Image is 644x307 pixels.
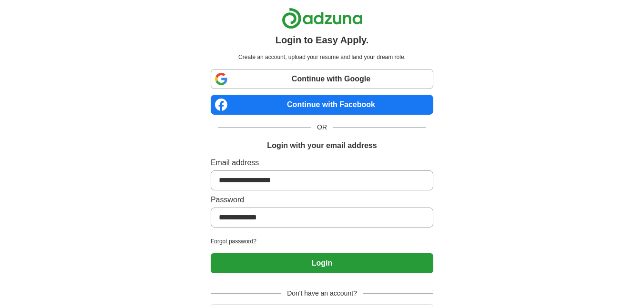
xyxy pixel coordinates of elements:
[276,33,369,47] h1: Login to Easy Apply.
[213,53,431,61] p: Create an account, upload your resume and land your dream role.
[281,288,363,298] span: Don't have an account?
[267,140,377,151] h1: Login with your email address
[211,237,433,246] a: Forgot password?
[282,8,363,29] img: Adzuna logo
[211,253,433,273] button: Login
[311,122,333,132] span: OR
[211,157,433,168] label: Email address
[211,194,433,206] label: Password
[211,69,433,89] a: Continue with Google
[211,95,433,115] a: Continue with Facebook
